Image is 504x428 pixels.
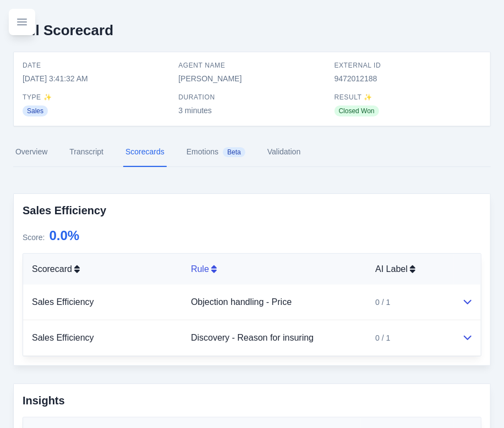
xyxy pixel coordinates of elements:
[375,263,445,276] div: AI Label
[335,73,481,84] span: 9472012188
[191,333,314,342] a: Discovery - Reason for insuring
[178,105,325,116] span: 3 minutes
[23,233,45,242] span: Score :
[335,93,481,102] span: Result ✨
[335,105,379,116] span: Closed Won
[32,333,94,342] a: Sales Efficiency
[191,297,292,307] a: Objection handling - Price
[265,137,303,167] a: Validation
[191,263,358,276] div: Rule
[375,332,390,343] span: 0 / 1
[23,393,481,408] h3: Insights
[67,137,106,167] a: Transcript
[375,297,390,308] span: 0 / 1
[23,203,481,218] h3: Sales Efficiency
[178,74,242,83] a: [PERSON_NAME]
[32,263,173,276] div: Scorecard
[335,61,481,70] span: External ID
[9,9,35,35] button: Toggle sidebar
[13,137,491,167] nav: Tabs
[184,137,248,167] a: EmotionsBeta
[178,61,325,70] span: Agent Name
[13,22,113,38] h2: Call Scorecard
[23,93,169,102] span: Type ✨
[23,61,169,70] span: Date
[123,137,167,167] a: Scorecards
[32,297,94,307] a: Sales Efficiency
[13,137,50,167] a: Overview
[23,73,169,84] span: [DATE] 3:41:32 AM
[49,228,79,243] span: 0.0 %
[223,147,245,157] span: Beta
[23,105,48,116] span: Sales
[178,93,325,102] span: Duration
